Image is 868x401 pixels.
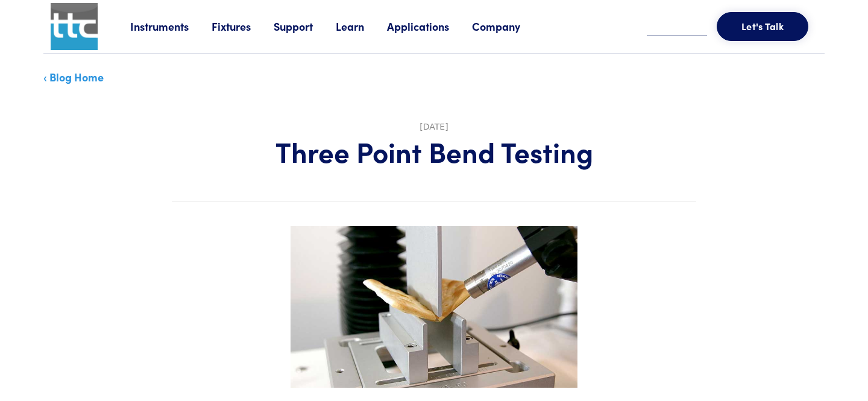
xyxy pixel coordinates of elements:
h1: Three Point Bend Testing [172,134,696,169]
a: Applications [387,19,472,34]
a: Company [472,19,543,34]
a: ‹ Blog Home [43,69,104,84]
button: Let's Talk [717,12,808,41]
img: ttc_logo_1x1_v1.0.png [51,3,98,50]
a: Support [274,19,336,34]
time: [DATE] [420,122,448,131]
a: Learn [336,19,387,34]
a: Fixtures [212,19,274,34]
a: Instruments [130,19,212,34]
